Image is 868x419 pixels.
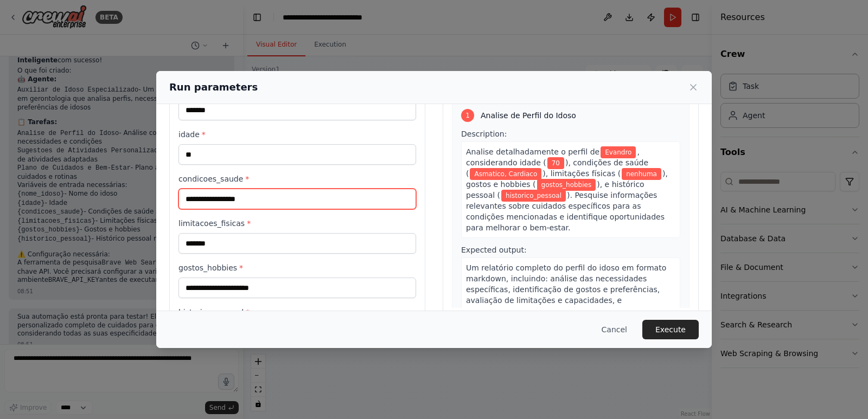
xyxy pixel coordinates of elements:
[593,320,636,339] button: Cancel
[622,168,661,180] span: Variable: limitacoes_fisicas
[461,109,474,122] div: 1
[178,262,416,273] label: gostos_hobbies
[178,129,416,140] label: idade
[461,246,527,254] span: Expected output:
[461,130,507,138] span: Description:
[466,147,599,156] span: Analise detalhadamente o perfil de
[466,263,668,315] span: Um relatório completo do perfil do idoso em formato markdown, incluindo: análise das necessidades...
[169,80,258,95] h2: Run parameters
[178,218,416,229] label: limitacoes_fisicas
[178,307,416,318] label: historico_pessoal
[178,173,416,184] label: condicoes_saude
[642,320,699,339] button: Execute
[481,110,576,121] span: Analise de Perfil do Idoso
[470,168,541,180] span: Variable: condicoes_saude
[542,169,621,178] span: ), limitações físicas (
[501,190,566,202] span: Variable: historico_pessoal
[547,157,564,169] span: Variable: idade
[601,146,636,158] span: Variable: nome_idoso
[537,179,596,191] span: Variable: gostos_hobbies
